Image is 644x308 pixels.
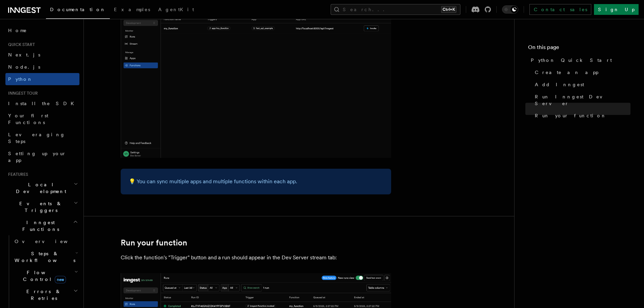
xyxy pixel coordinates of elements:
p: Click the function's "Trigger" button and a run should appear in the Dev Server stream tab: [121,253,391,262]
span: Events & Triggers [5,200,74,214]
a: Setting up your app [5,147,79,166]
button: Flow Controlnew [12,266,79,285]
span: Your first Functions [8,113,48,125]
button: Search...Ctrl+K [331,4,460,15]
span: Features [5,172,28,177]
span: Setting up your app [8,151,66,163]
span: Next.js [8,52,40,57]
span: Create an app [535,69,598,76]
span: Python Quick Start [531,57,612,64]
button: Events & Triggers [5,197,79,216]
a: Node.js [5,61,79,73]
button: Local Development [5,179,79,197]
span: Quick start [5,42,35,47]
a: Your first Functions [5,110,79,128]
span: Python [8,76,33,82]
span: Errors & Retries [12,288,73,302]
a: Overview [12,235,79,247]
span: Install the SDK [8,101,78,106]
span: Add Inngest [535,81,584,88]
span: Documentation [50,7,106,12]
a: Create an app [532,66,630,78]
kbd: Ctrl+K [441,6,456,13]
a: Install the SDK [5,97,79,110]
a: Leveraging Steps [5,128,79,147]
span: Inngest tour [5,91,38,96]
span: Run your function [535,112,606,119]
a: Run your function [532,110,630,122]
span: Overview [15,239,84,244]
span: Home [8,27,27,34]
span: Flow Control [12,269,74,283]
a: Run Inngest Dev Server [532,91,630,110]
span: Examples [114,7,150,12]
a: Run your function [121,238,187,247]
button: Steps & Workflows [12,247,79,266]
span: Run Inngest Dev Server [535,93,630,107]
span: Inngest Functions [5,219,73,233]
span: Leveraging Steps [8,132,65,144]
span: new [55,276,66,283]
h4: On this page [528,43,630,54]
a: Next.js [5,49,79,61]
span: Node.js [8,64,40,70]
a: Python Quick Start [528,54,630,66]
a: Python [5,73,79,85]
a: Contact sales [529,4,591,15]
a: Add Inngest [532,78,630,91]
a: Documentation [46,2,110,19]
a: Examples [110,2,154,18]
a: Home [5,24,79,37]
button: Errors & Retries [12,285,79,304]
a: Sign Up [594,4,639,15]
span: Local Development [5,181,74,195]
button: Inngest Functions [5,216,79,235]
span: AgentKit [158,7,194,12]
a: AgentKit [154,2,198,18]
p: 💡 You can sync multiple apps and multiple functions within each app. [129,177,383,186]
button: Toggle dark mode [502,5,518,14]
span: Steps & Workflows [12,250,75,264]
img: quick-start-functions.png [121,6,391,158]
